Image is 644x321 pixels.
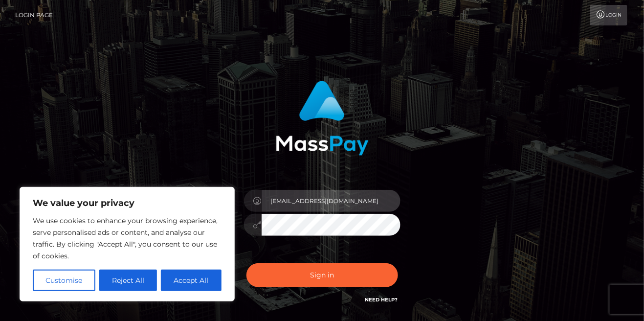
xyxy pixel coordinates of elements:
button: Customise [33,270,95,291]
input: Username... [262,190,400,212]
p: We value your privacy [33,197,222,209]
img: MassPay Login [276,81,369,156]
button: Reject All [99,270,157,291]
div: We value your privacy [20,187,235,301]
button: Accept All [161,270,222,291]
a: Login [590,5,627,25]
a: Need Help? [365,297,398,303]
button: Sign in [246,263,398,287]
p: We use cookies to enhance your browsing experience, serve personalised ads or content, and analys... [33,215,222,262]
a: Login Page [15,5,53,25]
